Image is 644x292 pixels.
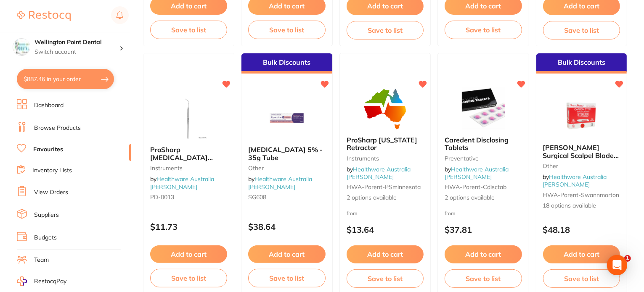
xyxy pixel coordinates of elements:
[248,245,325,263] button: Add to cart
[347,136,424,152] b: ProSharp Minnesota Retractor
[17,276,66,286] a: RestocqPay
[358,87,412,129] img: ProSharp Minnesota Retractor
[150,175,214,190] a: Healthware Australia [PERSON_NAME]
[33,145,63,154] a: Favourites
[347,166,411,181] a: Healthware Australia [PERSON_NAME]
[150,145,213,177] span: ProSharp [MEDICAL_DATA] Probe CP15 – 6mm Solid Handle
[13,39,30,55] img: Wellington Point Dental
[34,101,64,110] a: Dashboard
[347,210,358,216] span: from
[347,21,424,39] button: Save to list
[543,269,620,288] button: Save to list
[445,245,522,263] button: Add to cart
[543,21,620,39] button: Save to list
[248,269,325,287] button: Save to list
[536,53,627,74] div: Bulk Discounts
[347,225,424,234] p: $13.64
[445,225,522,234] p: $37.81
[150,146,227,161] b: ProSharp Periodontal Probe CP15 – 6mm Solid Handle
[347,155,424,162] small: Instruments
[150,245,227,263] button: Add to cart
[248,175,312,190] a: Healthware Australia [PERSON_NAME]
[34,256,49,264] a: Team
[17,6,71,26] a: Restocq Logo
[543,143,619,167] span: [PERSON_NAME] Surgical Scalpel Blade 100/Box
[543,191,620,199] span: HWA-parent-swannmorton
[607,255,627,275] div: Open Intercom Messenger
[248,21,325,39] button: Save to list
[248,175,312,190] span: by
[17,276,27,286] img: RestocqPay
[34,277,66,286] span: RestocqPay
[162,97,216,139] img: ProSharp Periodontal Probe CP15 – 6mm Solid Handle
[248,145,323,161] span: [MEDICAL_DATA] 5% - 35g Tube
[150,21,227,39] button: Save to list
[554,95,609,137] img: Swann-Morton Surgical Scalpel Blade 100/Box
[445,194,522,202] span: 2 options available
[543,173,607,188] span: by
[347,269,424,288] button: Save to list
[241,53,332,74] div: Bulk Discounts
[34,188,68,197] a: View Orders
[543,245,620,263] button: Add to cart
[150,222,227,231] p: $11.73
[543,163,620,169] small: other
[34,48,119,56] p: Switch account
[456,87,511,129] img: Caredent Disclosing Tablets
[150,193,174,201] span: PD-0013
[347,245,424,263] button: Add to cart
[347,166,411,181] span: by
[34,234,57,242] a: Budgets
[150,269,227,287] button: Save to list
[34,38,119,47] h4: Wellington Point Dental
[34,124,81,132] a: Browse Products
[248,222,325,231] p: $38.64
[248,165,325,171] small: other
[150,175,214,190] span: by
[17,11,71,21] img: Restocq Logo
[34,211,59,219] a: Suppliers
[150,165,227,171] small: Instruments
[445,166,509,181] span: by
[543,144,620,159] b: Swann-Morton Surgical Scalpel Blade 100/Box
[17,69,114,89] button: $887.46 in your order
[445,155,522,162] small: Preventative
[260,97,314,139] img: Xylocaine 5% - 35g Tube
[347,194,424,202] span: 2 options available
[543,173,607,188] a: Healthware Australia [PERSON_NAME]
[445,21,522,39] button: Save to list
[445,183,506,191] span: HWA-parent-cdisctab
[347,136,417,152] span: ProSharp [US_STATE] Retractor
[445,269,522,288] button: Save to list
[445,136,509,152] span: Caredent Disclosing Tablets
[32,166,72,175] a: Inventory Lists
[445,166,509,181] a: Healthware Australia [PERSON_NAME]
[248,193,266,201] span: SG608
[347,183,421,191] span: HWA-parent-PSminnesota
[445,210,456,216] span: from
[248,146,325,161] b: Xylocaine 5% - 35g Tube
[543,225,620,234] p: $48.18
[543,202,620,210] span: 18 options available
[445,136,522,152] b: Caredent Disclosing Tablets
[624,255,631,262] span: 1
